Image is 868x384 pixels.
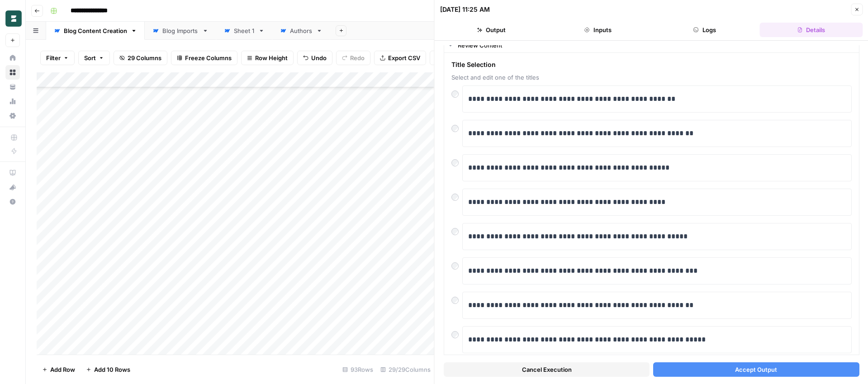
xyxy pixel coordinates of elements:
[81,362,136,377] button: Add 10 Rows
[185,53,232,62] span: Freeze Columns
[451,73,852,82] span: Select and edit one of the titles
[759,23,863,37] button: Details
[311,53,327,62] span: Undo
[388,53,420,62] span: Export CSV
[440,23,543,37] button: Output
[290,26,313,35] div: Authors
[272,22,330,40] a: Authors
[94,365,130,374] span: Add 10 Rows
[128,53,161,62] span: 29 Columns
[5,94,20,109] a: Usage
[5,51,20,65] a: Home
[297,51,332,65] button: Undo
[78,51,110,65] button: Sort
[339,362,377,377] div: 93 Rows
[234,26,255,35] div: Sheet 1
[5,80,20,94] a: Your Data
[653,362,859,377] button: Accept Output
[546,23,650,37] button: Inputs
[255,53,288,62] span: Row Height
[336,51,370,65] button: Redo
[50,365,75,374] span: Add Row
[5,7,20,30] button: Workspace: Borderless
[46,53,61,62] span: Filter
[37,362,81,377] button: Add Row
[171,51,237,65] button: Freeze Columns
[216,22,272,40] a: Sheet 1
[64,26,127,35] div: Blog Content Creation
[5,166,20,180] a: AirOps Academy
[451,60,852,69] span: Title Selection
[350,53,365,62] span: Redo
[653,23,756,37] button: Logs
[145,22,216,40] a: Blog Imports
[522,365,571,374] span: Cancel Execution
[735,365,777,374] span: Accept Output
[46,22,145,40] a: Blog Content Creation
[5,65,20,80] a: Browse
[5,109,20,123] a: Settings
[114,51,167,65] button: 29 Columns
[5,194,20,209] button: Help + Support
[5,10,22,27] img: Borderless Logo
[458,41,854,50] div: Review Content
[374,51,426,65] button: Export CSV
[5,180,20,194] button: What's new?
[40,51,75,65] button: Filter
[444,38,859,52] button: Review Content
[84,53,96,62] span: Sort
[444,362,650,377] button: Cancel Execution
[377,362,434,377] div: 29/29 Columns
[162,26,199,35] div: Blog Imports
[440,5,490,14] div: [DATE] 11:25 AM
[241,51,294,65] button: Row Height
